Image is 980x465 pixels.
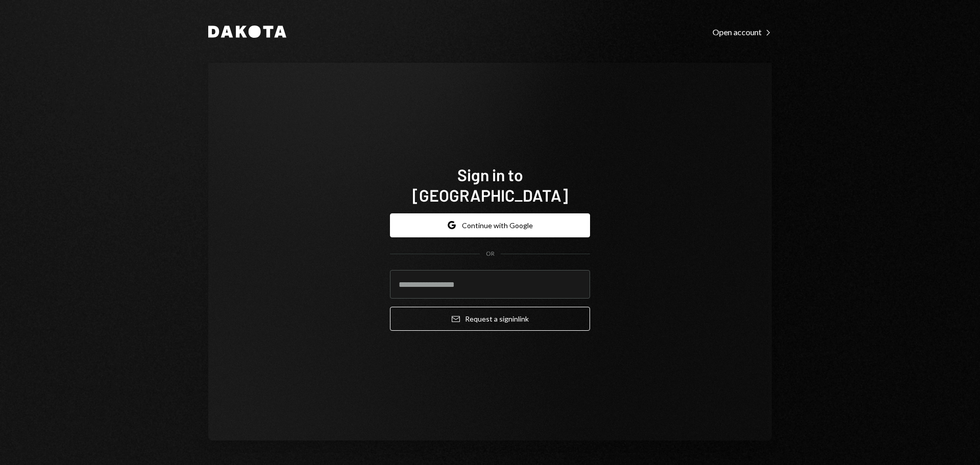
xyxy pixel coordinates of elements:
[713,26,772,37] a: Open account
[713,27,772,37] div: Open account
[390,213,590,237] button: Continue with Google
[390,164,590,205] h1: Sign in to [GEOGRAPHIC_DATA]
[486,250,495,258] div: OR
[390,307,590,331] button: Request a signinlink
